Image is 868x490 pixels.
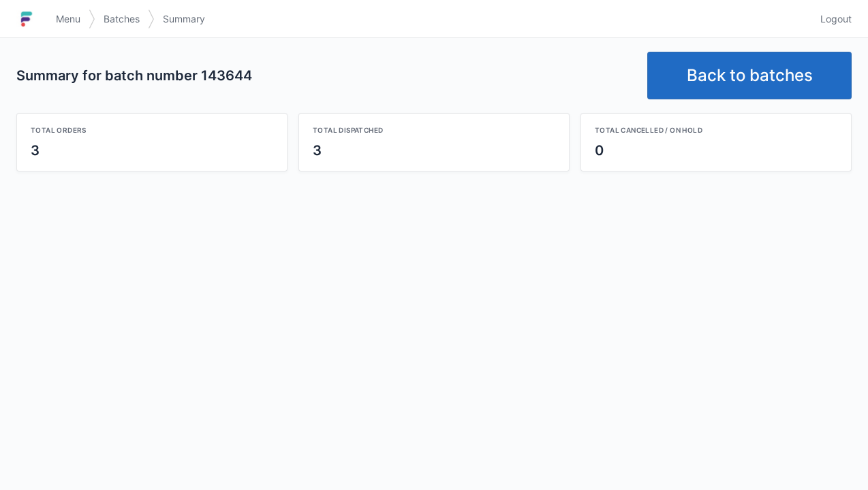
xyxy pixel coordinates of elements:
span: Summary [163,12,205,26]
span: Batches [104,12,140,26]
img: logo-small.jpg [16,8,37,30]
h2: Summary for batch number 143644 [16,66,636,85]
div: Total dispatched [313,125,555,135]
a: Logout [812,7,852,31]
div: Total cancelled / on hold [595,125,837,135]
img: svg> [148,3,155,35]
div: Total orders [31,125,273,135]
a: Back to batches [647,52,852,99]
span: Menu [56,12,80,26]
div: 3 [31,141,273,160]
a: Summary [155,7,213,31]
a: Batches [95,7,148,31]
a: Menu [48,7,89,31]
span: Logout [820,12,852,26]
div: 0 [595,141,837,160]
div: 3 [313,141,555,160]
img: svg> [89,3,95,35]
